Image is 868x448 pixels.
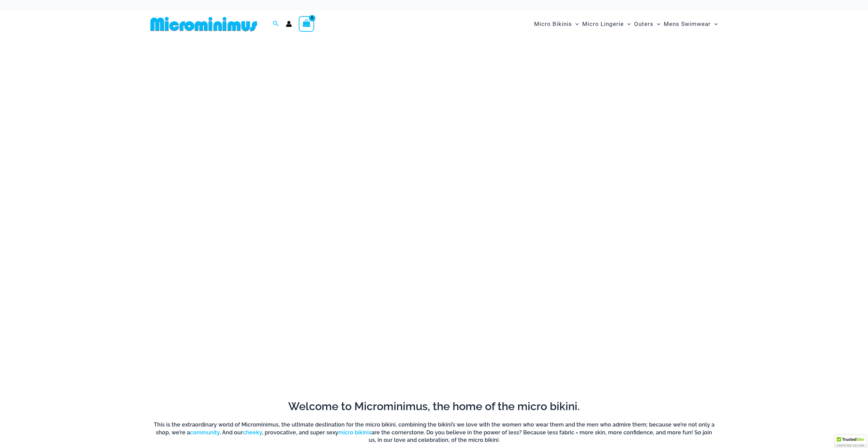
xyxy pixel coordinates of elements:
[582,15,624,33] span: Micro Lingerie
[153,421,716,444] h6: This is the extraordinary world of Microminimus, the ultimate destination for the micro bikini, c...
[273,20,279,28] a: Search icon link
[338,429,371,436] a: micro bikinis
[190,429,220,436] a: community
[632,14,662,34] a: OutersMenu ToggleMenu Toggle
[653,15,660,33] span: Menu Toggle
[243,429,262,436] a: cheeky
[534,15,572,33] span: Micro Bikinis
[572,15,579,33] span: Menu Toggle
[299,16,314,32] a: View Shopping Cart, empty
[634,15,653,33] span: Outers
[662,14,719,34] a: Mens SwimwearMenu ToggleMenu Toggle
[153,399,716,414] h2: Welcome to Microminimus, the home of the micro bikini.
[711,15,718,33] span: Menu Toggle
[532,14,580,34] a: Micro BikinisMenu ToggleMenu Toggle
[286,21,292,27] a: Account icon link
[835,435,866,448] div: TrustedSite Certified
[580,14,632,34] a: Micro LingerieMenu ToggleMenu Toggle
[531,13,721,35] nav: Site Navigation
[664,15,711,33] span: Mens Swimwear
[624,15,631,33] span: Menu Toggle
[148,16,260,32] img: MM SHOP LOGO FLAT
